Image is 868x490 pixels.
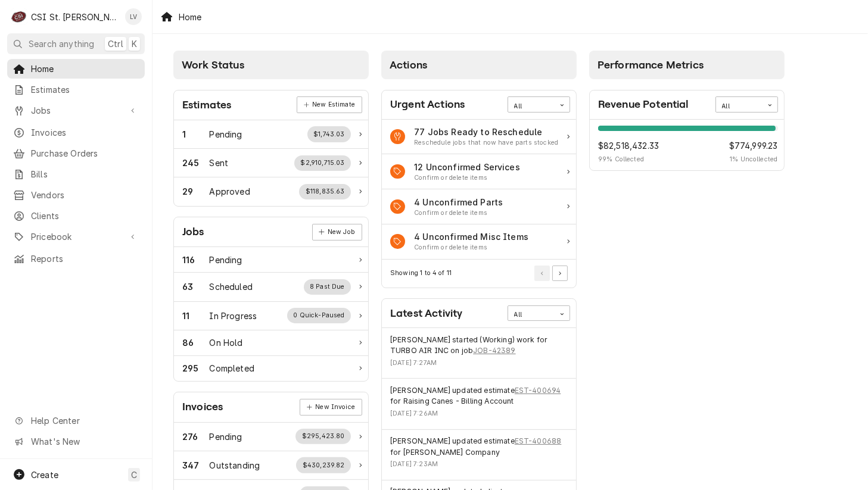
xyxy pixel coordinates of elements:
div: LV [125,8,142,25]
div: Card Data [174,120,368,206]
div: Event Details [390,335,568,372]
div: Revenue Potential [590,120,784,171]
div: Card Column Content [589,79,785,204]
a: Work Status [174,120,368,149]
a: JOB-42389 [473,345,515,356]
div: Work Status Count [182,185,210,198]
div: Action Item Title [414,161,520,173]
div: Pagination Controls [533,266,568,281]
div: Card Header [174,392,368,422]
a: Action Item [382,120,576,155]
div: Lisa Vestal's Avatar [125,8,142,25]
div: Card Title [182,97,231,113]
div: Card Data [590,120,784,171]
a: EST-400688 [515,436,562,447]
a: Estimates [7,80,145,99]
a: Go to Help Center [7,411,145,430]
div: Card Header [174,90,368,120]
span: Performance Metrics [598,59,704,71]
div: Work Status Title [210,254,242,266]
div: Work Status Supplemental Data [299,184,351,199]
a: Purchase Orders [7,143,145,163]
div: Card Title [182,224,204,240]
div: Card Header [590,90,784,120]
div: Card Column Header [173,51,369,79]
div: Event Timestamp [390,358,568,368]
div: Action Item [382,224,576,260]
div: C [11,8,27,25]
div: Work Status [174,423,368,451]
div: Work Status Title [210,157,229,169]
span: C [131,469,137,481]
div: Event String [390,385,568,407]
div: Event Details [390,385,568,423]
a: New Invoice [300,399,362,416]
a: Go to Pricebook [7,227,145,246]
div: Card Column Header [589,51,785,79]
div: Work Status Title [210,362,254,374]
a: Work Status [174,356,368,381]
div: Revenue Potential Collected [598,139,659,164]
div: Card: Urgent Actions [381,90,577,288]
div: Work Status Title [210,128,242,141]
div: Work Status Title [210,280,253,293]
span: Pricebook [31,230,121,243]
span: Home [31,63,139,75]
div: Card Column Header [381,51,577,79]
a: Vendors [7,185,145,205]
span: What's New [31,435,138,448]
div: Work Status [174,302,368,330]
div: Action Item Suggestion [414,138,558,148]
div: Work Status Title [210,459,260,472]
div: Action Item Suggestion [414,243,528,252]
div: Event Timestamp [390,460,568,469]
a: Invoices [7,123,145,142]
div: Work Status Supplemental Data [296,457,351,473]
div: Card Data Filter Control [508,305,570,321]
div: Event [382,430,576,480]
div: All [514,102,549,111]
span: $774,999.23 [729,139,778,152]
div: Card Link Button [297,96,362,113]
span: Create [31,470,58,480]
span: Ctrl [108,38,123,50]
div: Work Status [174,451,368,480]
div: Card Data Filter Control [715,96,778,112]
div: Work Status Count [182,310,210,322]
span: Purchase Orders [31,147,139,160]
div: Work Status Count [182,430,210,443]
span: 1 % Uncollected [729,155,778,164]
div: All [722,102,757,111]
span: Clients [31,210,139,222]
div: CSI St. Louis's Avatar [11,8,27,25]
button: Search anythingCtrlK [7,33,145,54]
div: Card: Revenue Potential [589,90,785,171]
div: Action Item Suggestion [414,208,503,218]
div: Work Status Supplemental Data [287,308,351,323]
div: Work Status Supplemental Data [304,279,351,295]
div: Event String [390,436,568,458]
div: Work Status Count [182,157,210,169]
span: 99 % Collected [598,155,659,164]
span: Search anything [29,38,94,50]
div: Current Page Details [390,269,452,278]
a: Work Status [174,247,368,273]
div: Card: Jobs [173,217,369,382]
div: Card Data Filter Control [508,96,570,112]
div: Event Timestamp [390,409,568,419]
button: Go to Next Page [552,266,568,281]
div: Event String [390,335,568,357]
a: Action Item [382,189,576,224]
span: Reports [31,252,139,265]
div: Work Status Supplemental Data [307,126,351,142]
div: Revenue Potential Details [598,126,778,164]
div: Card Footer: Pagination [382,260,576,288]
span: Help Center [31,414,138,427]
div: Work Status Title [210,430,242,443]
a: Go to What's New [7,432,145,451]
div: Action Item Title [414,230,528,243]
span: Work Status [182,59,244,71]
